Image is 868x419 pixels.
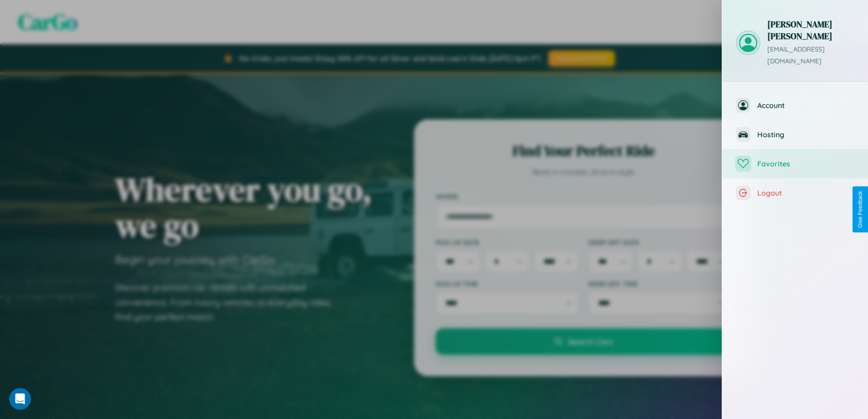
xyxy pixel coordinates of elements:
[757,101,854,110] span: Account
[722,178,868,207] button: Logout
[9,388,31,410] iframe: Intercom live chat
[722,91,868,120] button: Account
[757,159,854,168] span: Favorites
[767,18,854,42] h3: [PERSON_NAME] [PERSON_NAME]
[767,44,854,67] p: [EMAIL_ADDRESS][DOMAIN_NAME]
[722,149,868,178] button: Favorites
[757,188,854,197] span: Logout
[857,191,863,228] div: Give Feedback
[722,120,868,149] button: Hosting
[757,130,854,139] span: Hosting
